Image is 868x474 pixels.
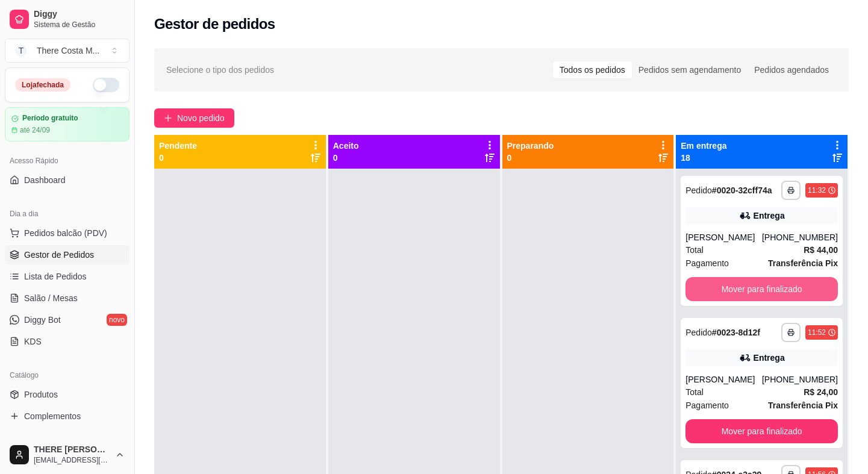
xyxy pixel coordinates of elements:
span: T [15,45,27,57]
p: Aceito [333,140,359,152]
span: Diggy [34,9,125,20]
p: 0 [333,152,359,164]
span: KDS [24,335,42,348]
div: 11:52 [808,328,826,337]
div: Acesso Rápido [5,151,130,170]
span: Pagamento [685,257,729,270]
button: Mover para finalizado [685,419,838,443]
span: THERE [PERSON_NAME] [34,444,110,455]
span: Pedido [685,186,712,195]
span: Total [685,243,704,257]
div: Catálogo [5,366,130,385]
span: Lista de Pedidos [24,270,87,282]
span: Gestor de Pedidos [24,249,94,261]
button: Novo pedido [154,108,234,128]
span: Dashboard [24,174,66,186]
p: Em entrega [681,140,726,152]
a: DiggySistema de Gestão [5,5,130,34]
div: 11:32 [808,186,826,195]
span: Pedidos balcão (PDV) [24,227,107,239]
div: [PERSON_NAME] [685,231,762,243]
a: KDS [5,332,130,351]
a: Complementos [5,407,130,426]
button: Select a team [5,39,130,63]
span: Sistema de Gestão [34,20,125,30]
div: Entrega [754,352,785,364]
h2: Gestor de pedidos [154,14,275,34]
strong: # 0020-32cff74a [712,186,772,195]
span: Complementos [24,410,81,422]
button: Mover para finalizado [685,277,838,301]
button: Alterar Status [93,78,119,92]
span: plus [164,114,172,122]
strong: # 0023-8d12f [712,328,760,337]
span: Produtos [24,388,58,401]
a: Período gratuitoaté 24/09 [5,107,130,142]
span: Selecione o tipo dos pedidos [166,63,274,76]
span: Diggy Bot [24,314,61,326]
span: Pedido [685,328,712,337]
span: Pagamento [685,399,729,412]
strong: R$ 44,00 [804,245,838,255]
div: Dia a dia [5,204,130,223]
p: 18 [681,152,726,164]
a: Salão / Mesas [5,288,130,308]
span: Salão / Mesas [24,292,78,304]
div: Todos os pedidos [553,61,632,78]
button: Pedidos balcão (PDV) [5,223,130,243]
article: até 24/09 [20,125,50,135]
span: Total [685,385,704,399]
div: There Costa M ... [37,45,99,57]
strong: Transferência Pix [768,401,838,410]
button: THERE [PERSON_NAME][EMAIL_ADDRESS][DOMAIN_NAME] [5,440,130,469]
article: Período gratuito [22,114,78,123]
strong: R$ 24,00 [804,387,838,397]
p: 0 [507,152,554,164]
p: Preparando [507,140,554,152]
a: Lista de Pedidos [5,267,130,286]
strong: Transferência Pix [768,258,838,268]
a: Dashboard [5,170,130,190]
div: [PHONE_NUMBER] [762,231,838,243]
div: Pedidos sem agendamento [632,61,748,78]
span: Novo pedido [177,111,225,125]
div: Entrega [754,210,785,222]
p: 0 [159,152,197,164]
div: [PERSON_NAME] [685,373,762,385]
a: Produtos [5,385,130,404]
div: Loja fechada [15,78,70,92]
a: Diggy Botnovo [5,310,130,329]
span: [EMAIL_ADDRESS][DOMAIN_NAME] [34,455,110,465]
div: [PHONE_NUMBER] [762,373,838,385]
a: Gestor de Pedidos [5,245,130,264]
div: Pedidos agendados [748,61,835,78]
p: Pendente [159,140,197,152]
